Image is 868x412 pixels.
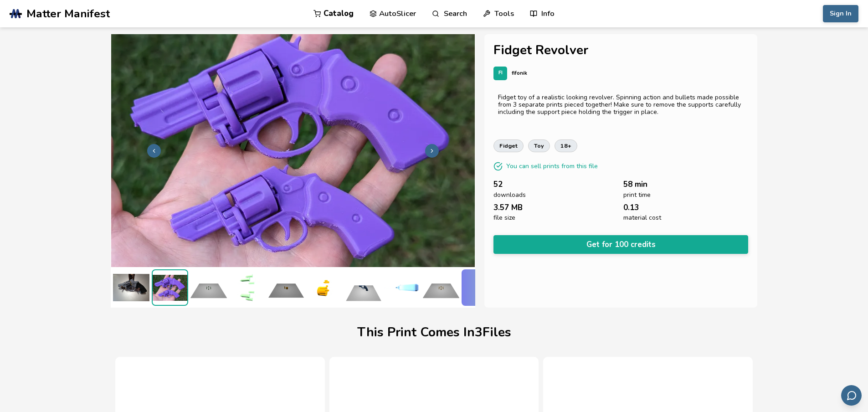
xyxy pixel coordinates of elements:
[26,7,110,20] span: Matter Manifest
[623,214,661,221] span: material cost
[555,139,577,152] a: 18+
[229,269,266,306] img: Revolver_Fidget_Remix_-_6_x_Bullet_v42_3D_Preview
[841,385,862,406] button: Send feedback via email
[190,269,227,306] img: Revolver_Fidget_Remix_-_6_x_Bullet_v42_Print_Bed_Preview
[493,180,503,189] span: 52
[528,139,550,152] a: toy
[357,325,511,340] h1: This Print Comes In 3 File s
[493,43,748,57] h1: Fidget Revolver
[493,139,524,152] a: fidget
[498,70,503,76] span: FI
[384,269,421,306] img: Revolver_Fidget_Remix_-_Body_v110_3D_Preview
[512,68,527,78] p: fifonik
[493,235,748,254] button: Get for 100 credits
[498,94,744,116] div: Fidget toy of a realistic looking revolver. Spinning action and bullets made possible from 3 sepa...
[268,269,304,306] img: Revolver_Fidget_Remix_-_Parts_v42_Print_Bed_Preview
[623,203,639,212] span: 0.13
[506,161,598,171] p: You can sell prints from this file
[493,191,526,199] span: downloads
[493,214,515,221] span: file size
[623,180,647,189] span: 58 min
[307,269,343,306] img: Revolver_Fidget_Remix_-_Parts_v42_3D_Preview
[493,203,523,212] span: 3.57 MB
[423,269,459,306] img: Revolver_Fidget_Remix_-_6_x_Bullet_v42_Print_Bed_Preview
[345,269,382,306] img: Revolver_Fidget_Remix_-_Body_v110_Print_Bed_Preview
[623,191,651,199] span: print time
[823,5,858,22] button: Sign In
